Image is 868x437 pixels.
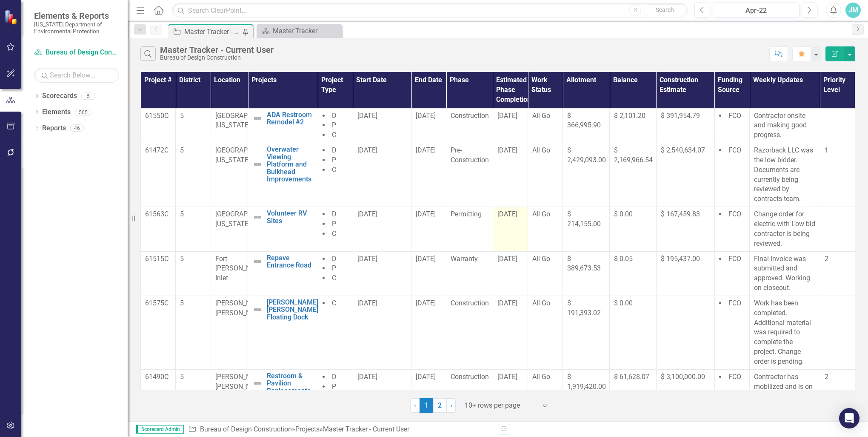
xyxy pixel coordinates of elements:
[145,111,171,121] p: 61550C
[451,146,489,164] span: Pre-Construction
[42,91,77,101] a: Scorecards
[656,251,714,296] td: Double-Click to Edit
[433,398,447,413] a: 2
[34,68,119,83] input: Search Below...
[567,299,601,317] span: $ 191,393.02
[145,254,171,264] p: 61515C
[614,146,653,164] span: $ 2,169,966.54
[145,146,171,155] p: 61472C
[145,372,171,382] p: 61490C
[357,373,377,381] span: [DATE]
[656,6,674,13] span: Search
[567,373,606,391] span: $ 1,919,420.00
[661,112,700,120] span: $ 391,954.79
[273,26,340,36] div: Master Tracker
[353,143,411,207] td: Double-Click to Edit
[267,299,318,321] a: [PERSON_NAME] [PERSON_NAME] Floating Dock
[75,109,91,116] div: 565
[141,251,176,296] td: Double-Click to Edit
[563,296,610,369] td: Double-Click to Edit
[754,210,816,248] p: Change order for electric with Low bid contractor is being reviewed.
[411,207,446,251] td: Double-Click to Edit
[451,299,489,307] span: Construction
[661,255,700,263] span: $ 195,437.00
[567,255,601,273] span: $ 389,673.53
[754,146,816,204] p: Razorback LLC was the low bidder. Documents are currently being reviewed by contracts team.
[532,146,550,154] span: All Go
[713,3,799,18] button: Apr-22
[820,251,855,296] td: Double-Click to Edit
[656,207,714,251] td: Double-Click to Edit
[716,6,797,16] div: Apr-22
[446,207,493,251] td: Double-Click to Edit
[215,112,280,129] span: [GEOGRAPHIC_DATA][US_STATE]
[353,296,411,369] td: Double-Click to Edit
[416,210,436,218] span: [DATE]
[332,112,337,120] span: D
[267,111,314,126] a: ADA Restroom Remodel #2
[252,113,263,124] img: Not Defined
[211,296,248,369] td: Double-Click to Edit
[180,299,184,307] span: 5
[176,143,211,207] td: Double-Click to Edit
[532,373,550,381] span: All Go
[215,299,266,317] span: [PERSON_NAME] [PERSON_NAME]
[184,26,240,37] div: Master Tracker - Current User
[267,210,314,224] a: Volunteer RV Sites
[357,146,377,154] span: [DATE]
[332,299,336,307] span: C
[353,207,411,251] td: Double-Click to Edit
[252,212,263,222] img: Not Defined
[750,251,820,296] td: Double-Click to Edit
[610,108,657,143] td: Double-Click to Edit
[267,372,314,395] a: Restroom & Pavilion Replacements
[845,3,861,18] div: JM
[180,210,184,218] span: 5
[252,159,263,170] img: Not Defined
[656,108,714,143] td: Double-Click to Edit
[248,143,318,207] td: Double-Click to Edit Right Click for Context Menu
[353,251,411,296] td: Double-Click to Edit
[754,254,816,293] p: Final invoice was submitted and approved. Working on closeout.
[614,373,649,381] span: $ 61,628.07
[416,299,436,307] span: [DATE]
[145,299,171,308] p: 61575C
[176,207,211,251] td: Double-Click to Edit
[416,146,436,154] span: [DATE]
[825,255,828,263] span: 2
[416,255,436,263] span: [DATE]
[820,207,855,251] td: Double-Click to Edit
[532,299,550,307] span: All Go
[252,305,263,315] img: Not Defined
[414,401,416,409] span: ‹
[750,108,820,143] td: Double-Click to Edit
[754,299,816,367] p: Work has been completed. Additional material was required to complete the project. Change order i...
[567,112,601,129] span: $ 366,995.90
[252,378,263,388] img: Not Defined
[176,251,211,296] td: Double-Click to Edit
[248,296,318,369] td: Double-Click to Edit Right Click for Context Menu
[416,112,436,120] span: [DATE]
[614,299,633,307] span: $ 0.00
[332,131,336,139] span: C
[332,230,336,238] span: C
[750,296,820,369] td: Double-Click to Edit
[563,207,610,251] td: Double-Click to Edit
[610,207,657,251] td: Double-Click to Edit
[357,112,377,120] span: [DATE]
[416,373,436,381] span: [DATE]
[656,143,714,207] td: Double-Click to Edit
[136,425,184,434] span: Scorecard Admin
[411,143,446,207] td: Double-Click to Edit
[215,146,280,164] span: [GEOGRAPHIC_DATA][US_STATE]
[497,112,517,120] span: [DATE]
[820,143,855,207] td: Double-Click to Edit
[728,373,741,381] span: FCO
[614,210,633,218] span: $ 0.00
[754,372,816,423] p: Contractor has mobilized and is on site. Demo of the old restroom is completed.
[332,156,336,164] span: P
[332,166,336,174] span: C
[532,210,550,218] span: All Go
[614,112,645,120] span: $ 2,101.20
[332,210,337,218] span: D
